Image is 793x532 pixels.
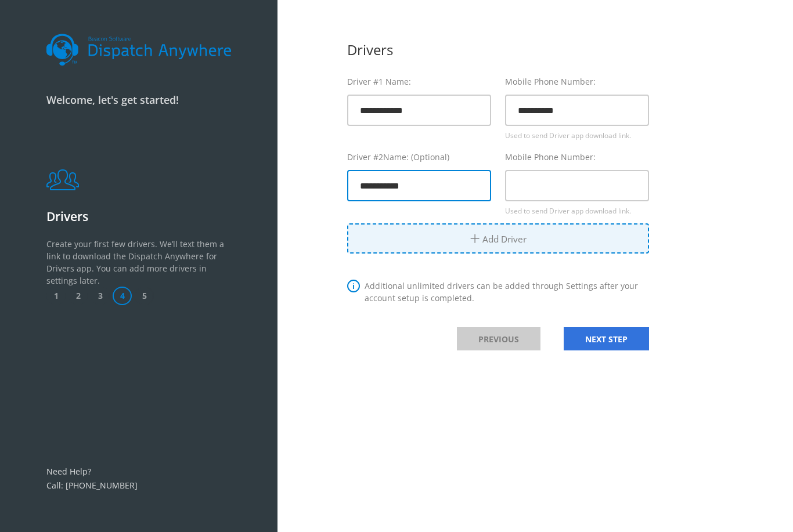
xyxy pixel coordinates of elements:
[505,75,649,88] label: Mobile Phone Number:
[505,206,631,216] span: Used to send Driver app download link.
[46,92,231,108] p: Welcome, let's get started!
[91,287,110,305] span: 3
[505,131,631,140] span: Used to send Driver app download link.
[135,287,154,305] span: 5
[347,39,649,60] div: Drivers
[457,327,540,350] a: PREVIOUS
[347,280,649,304] div: Additional unlimited drivers can be added through Settings after your account setup is completed.
[347,151,491,163] label: Driver # 2 Name: (Optional)
[46,466,91,477] a: Need Help?
[113,287,132,305] span: 4
[505,151,649,163] label: Mobile Phone Number:
[46,480,138,491] a: Call: [PHONE_NUMBER]
[46,287,66,305] span: 1
[46,238,231,287] p: Create your first few drivers. We’ll text them a link to download the Dispatch Anywhere for Drive...
[564,327,649,350] a: NEXT STEP
[46,34,231,66] img: dalogo.svg
[46,169,79,190] img: drivers.png
[69,287,88,305] span: 2
[46,208,231,226] p: Drivers
[347,75,491,88] label: Driver #1 Name:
